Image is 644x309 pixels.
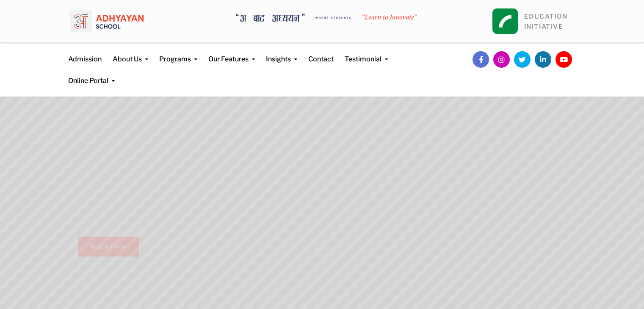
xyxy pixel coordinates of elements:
[68,64,115,86] a: Online Portal
[208,43,255,64] a: Our Features
[492,8,518,34] img: square_leapfrog
[68,43,102,64] a: Admission
[113,43,148,64] a: About Us
[345,43,388,64] a: Testimonial
[70,6,144,36] img: logo
[159,43,197,64] a: Programs
[236,14,417,22] img: A Bata Adhyayan where students learn to Innovate
[78,237,139,257] a: Register Now
[524,13,568,30] a: EDUCATIONINITIATIVE
[308,43,334,64] a: Contact
[266,43,297,64] a: Insights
